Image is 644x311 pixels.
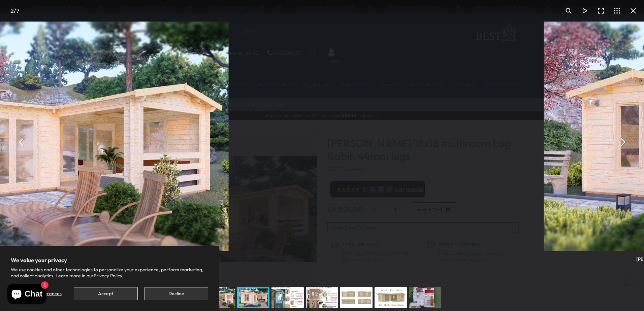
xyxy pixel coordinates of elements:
div: / [3,3,27,19]
button: Next [614,134,631,150]
h2: We value your privacy [11,257,208,264]
button: Decline [144,287,208,300]
button: Toggle zoom level [560,3,577,19]
span: 2 [10,7,14,14]
button: Previous [13,134,30,150]
span: 7 [16,7,20,14]
button: Close [625,3,641,19]
a: Privacy Policy. [94,273,123,279]
button: Accept [74,287,137,300]
p: We use cookies and other technologies to personalize your experience, perform marketing, and coll... [11,267,208,279]
button: Toggle thumbnails [609,3,625,19]
inbox-online-store-chat: Shopify online store chat [5,284,49,306]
